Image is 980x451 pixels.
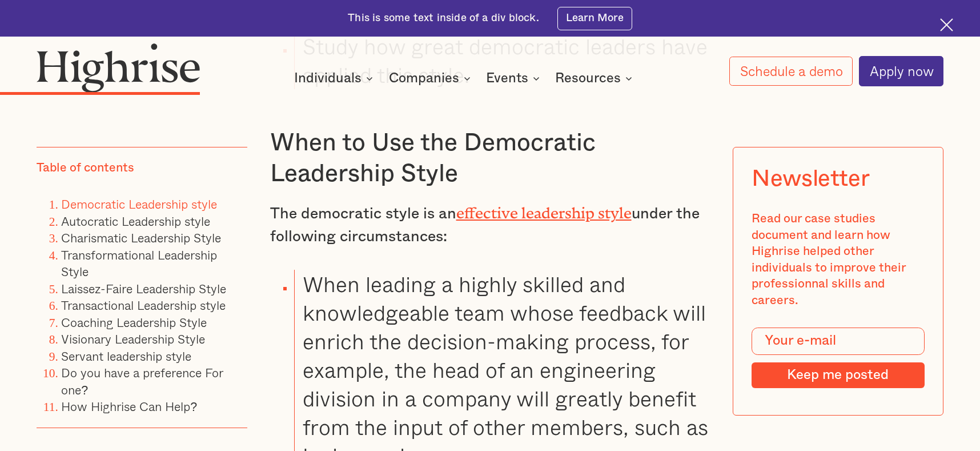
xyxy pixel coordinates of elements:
[270,199,710,248] p: The democratic style is an under the following circumstances:
[729,57,853,86] a: Schedule a demo
[486,71,543,85] div: Events
[294,71,376,85] div: Individuals
[557,7,632,30] a: Learn More
[61,346,191,365] a: Servant leadership style
[859,56,943,86] a: Apply now
[61,279,226,298] a: Laissez-Faire Leadership Style
[752,328,924,355] input: Your e-mail
[940,18,953,31] img: Cross icon
[456,204,632,214] a: effective leadership style
[389,71,459,85] div: Companies
[61,329,205,348] a: Visionary Leadership Style
[348,11,539,26] div: This is some text inside of a div block.
[389,71,474,85] div: Companies
[752,362,924,388] input: Keep me posted
[61,296,226,314] a: Transactional Leadership style
[555,71,636,85] div: Resources
[37,43,200,93] img: Highrise logo
[752,166,869,193] div: Newsletter
[61,245,217,281] a: Transformational Leadership Style
[555,71,621,85] div: Resources
[61,313,207,332] a: Coaching Leadership Style
[486,71,528,85] div: Events
[752,211,924,309] div: Read our case studies document and learn how Highrise helped other individuals to improve their p...
[61,194,217,213] a: Democratic Leadership style
[61,228,221,247] a: Charismatic Leadership Style
[270,127,710,189] h3: When to Use the Democratic Leadership Style
[61,211,210,230] a: Autocratic Leadership style
[752,328,924,389] form: Modal Form
[294,71,362,85] div: Individuals
[37,160,134,177] div: Table of contents
[61,364,223,400] a: Do you have a preference For one?
[61,397,197,416] a: How Highrise Can Help?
